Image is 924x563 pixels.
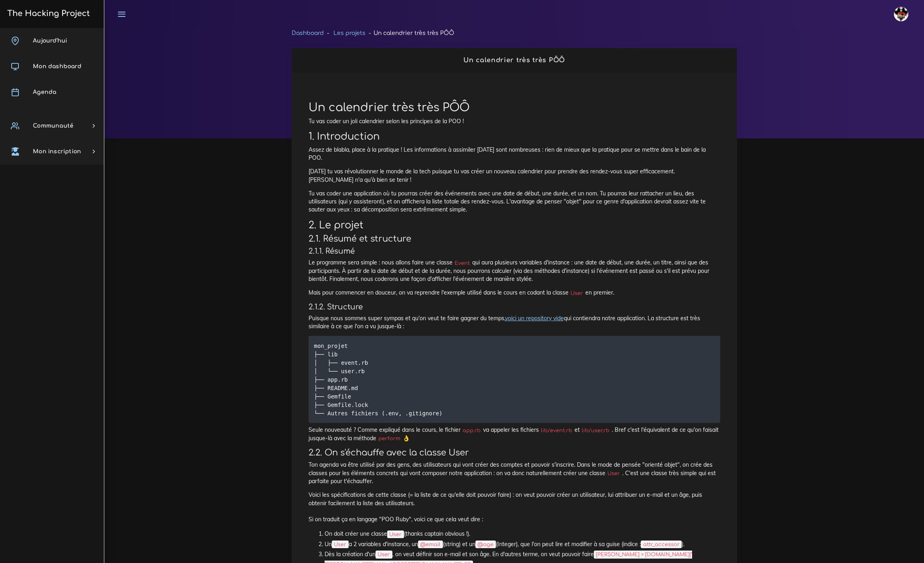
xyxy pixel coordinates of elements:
[461,427,483,435] code: app.rb
[309,258,720,283] p: Le programme sera simple : nous allons faire une classe qui aura plusieurs variables d'instance :...
[33,89,56,95] span: Agenda
[376,551,392,559] code: User
[475,541,496,549] code: @age
[309,220,720,231] h2: 2. Le projet
[309,426,720,442] p: Seule nouveauté ? Comme expliqué dans le cours, le fichier va appeler les fichiers et . Bref c'es...
[309,234,720,244] h3: 2.1. Résumé et structure
[33,63,81,69] span: Mon dashboard
[580,427,612,435] code: lib/user.rb
[309,491,720,523] p: Voici les spécifications de cette classe (= la liste de ce qu'elle doit pouvoir faire) : on veut ...
[325,529,720,539] li: On doit créer une classe (thanks captain obvious !).
[309,167,720,184] p: [DATE] tu vas révolutionner le monde de la tech puisque tu vas créer un nouveau calendrier pour p...
[641,541,682,549] code: attr_accessor
[418,541,443,549] code: @email
[309,303,720,311] h4: 2.1.2. Structure
[309,131,720,142] h2: 1. Introduction
[605,470,622,478] code: User
[505,315,564,322] a: voici un repository vide
[309,448,720,458] h3: 2.2. On s'échauffe avec la classe User
[325,539,720,549] li: Un a 2 variables d'instance, un (string) et un (Integer), que l'on peut lire et modifier à sa gui...
[569,289,585,297] code: User
[33,38,67,44] span: Aujourd'hui
[314,341,445,418] code: mon_projet ├── lib │ ├── event.rb │ └── user.rb ├── app.rb ├── README.md ├── Gemfile ├── Gemfile....
[33,123,73,129] span: Communauté
[292,30,324,36] a: Dashboard
[332,541,349,549] code: User
[894,7,908,21] img: avatar
[366,28,454,38] li: Un calendrier très très PÔÔ
[309,189,720,214] p: Tu vas coder une application où tu pourras créer des événements avec une date de début, une durée...
[453,259,472,267] code: Event
[33,148,81,154] span: Mon inscription
[387,530,404,539] code: User
[309,101,720,115] h1: Un calendrier très très PÔÔ
[309,289,720,297] p: Mais pour commencer en douceur, on va reprendre l'exemple utilisé dans le cours en codant la clas...
[5,9,90,18] h3: The Hacking Project
[309,146,720,162] p: Assez de blabla, place à la pratique ! Les informations à assimiler [DATE] sont nombreuses : rien...
[309,117,720,125] p: Tu vas coder un joli calendrier selon les principes de la POO !
[309,461,720,485] p: Ton agenda va être utilisé par des gens, des utilisateurs qui vont créer des comptes et pouvoir s...
[309,314,720,331] p: Puisque nous sommes super sympas et qu'on veut te faire gagner du temps, qui contiendra notre app...
[539,427,575,435] code: lib/event.rb
[309,247,720,256] h4: 2.1.1. Résumé
[300,57,729,64] h2: Un calendrier très très PÔÔ
[376,435,403,443] code: perform
[333,30,366,36] a: Les projets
